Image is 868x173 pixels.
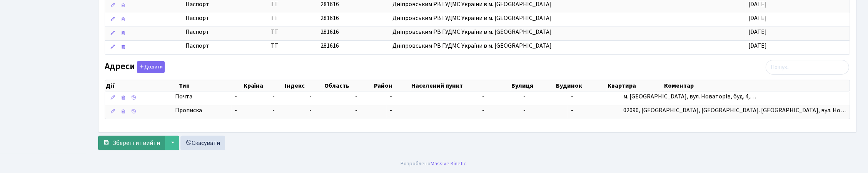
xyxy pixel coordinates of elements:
[320,28,339,36] span: 281616
[523,92,526,101] span: -
[137,61,165,73] button: Адреси
[390,106,392,115] span: -
[309,106,312,115] span: -
[607,80,664,91] th: Квартира
[355,92,357,101] span: -
[401,160,467,168] div: Розроблено .
[270,28,278,36] span: ТТ
[180,136,225,150] a: Скасувати
[309,92,312,101] span: -
[555,80,607,91] th: Будинок
[235,92,266,101] span: -
[663,80,850,91] th: Коментар
[178,80,243,91] th: Тип
[482,106,484,115] span: -
[185,42,264,50] span: Паспорт
[571,106,573,115] span: -
[113,139,160,147] span: Зберегти і вийти
[623,92,756,101] span: м. [GEOGRAPHIC_DATA], вул. Новаторів, буд. 4,…
[766,60,849,75] input: Пошук...
[105,61,165,73] label: Адреси
[98,136,165,150] button: Зберегти і вийти
[390,92,392,101] span: -
[135,60,165,73] a: Додати
[571,92,573,101] span: -
[235,106,266,115] span: -
[392,42,552,50] span: Дніпровським РВ ГУДМС України в м. [GEOGRAPHIC_DATA]
[324,80,373,91] th: Область
[243,80,284,91] th: Країна
[511,80,555,91] th: Вулиця
[185,28,264,37] span: Паспорт
[272,92,275,101] span: -
[185,14,264,23] span: Паспорт
[175,92,192,101] span: Почта
[284,80,324,91] th: Індекс
[270,14,278,22] span: ТТ
[749,14,767,22] span: [DATE]
[411,80,511,91] th: Населений пункт
[272,106,275,115] span: -
[623,106,846,115] span: 02090, [GEOGRAPHIC_DATA], [GEOGRAPHIC_DATA]. [GEOGRAPHIC_DATA], вул. Но…
[749,42,767,50] span: [DATE]
[392,14,552,22] span: Дніпровським РВ ГУДМС України в м. [GEOGRAPHIC_DATA]
[320,14,339,22] span: 281616
[355,106,357,115] span: -
[392,28,552,36] span: Дніпровським РВ ГУДМС України в м. [GEOGRAPHIC_DATA]
[523,106,526,115] span: -
[482,92,484,101] span: -
[373,80,411,91] th: Район
[431,160,466,168] a: Massive Kinetic
[175,106,202,115] span: Прописка
[270,42,278,50] span: ТТ
[749,28,767,36] span: [DATE]
[105,80,178,91] th: Дії
[320,42,339,50] span: 281616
